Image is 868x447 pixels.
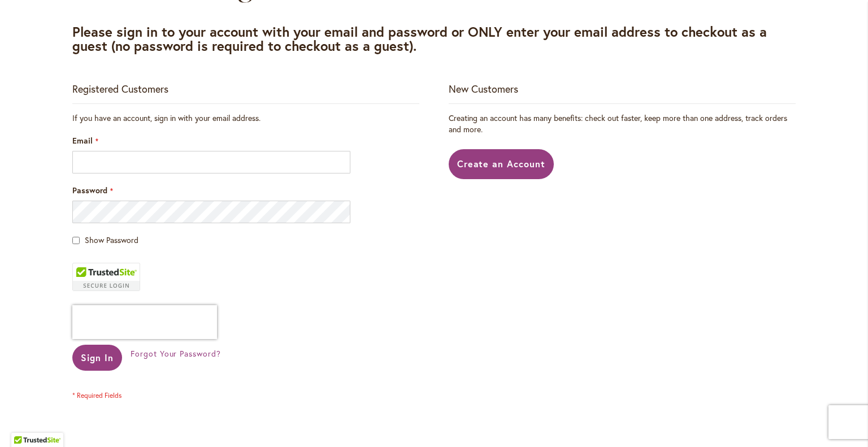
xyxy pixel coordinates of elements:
strong: Please sign in to your account with your email and password or ONLY enter your email address to c... [72,23,767,55]
div: TrustedSite Certified [72,263,140,291]
span: Email [72,135,93,146]
span: Forgot Your Password? [131,348,221,359]
span: Password [72,185,107,196]
div: If you have an account, sign in with your email address. [72,112,419,124]
span: Create an Account [457,158,546,170]
span: Sign In [81,351,114,363]
a: Create an Account [449,149,554,179]
a: Forgot Your Password? [131,348,221,359]
strong: New Customers [449,82,518,96]
p: Creating an account has many benefits: check out faster, keep more than one address, track orders... [449,112,796,135]
iframe: Launch Accessibility Center [8,407,40,439]
iframe: reCAPTCHA [72,305,217,339]
strong: Registered Customers [72,82,168,96]
span: Show Password [85,235,138,245]
button: Sign In [72,345,122,371]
